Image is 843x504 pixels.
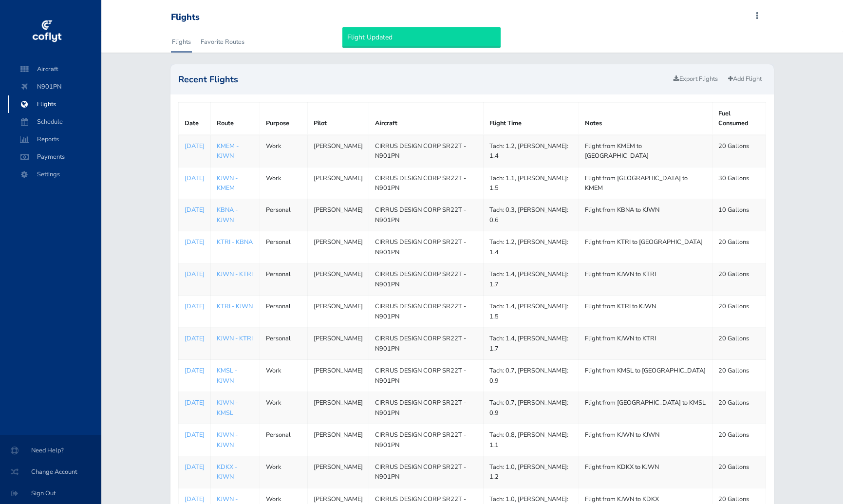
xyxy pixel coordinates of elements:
[579,199,712,231] td: Flight from KBNA to KJWN
[308,360,369,392] td: [PERSON_NAME]
[483,102,579,134] th: Flight Time
[12,463,90,481] span: Change Account
[712,135,766,167] td: 20 Gallons
[217,174,238,192] a: KJWN - KMEM
[308,424,369,456] td: [PERSON_NAME]
[308,102,369,134] th: Pilot
[712,360,766,392] td: 20 Gallons
[712,456,766,488] td: 20 Gallons
[369,296,483,328] td: CIRRUS DESIGN CORP SR22T - N901PN
[308,231,369,263] td: [PERSON_NAME]
[260,167,308,199] td: Work
[483,360,579,392] td: Tach: 0.7, [PERSON_NAME]: 0.9
[185,334,205,343] a: [DATE]
[369,263,483,296] td: CIRRUS DESIGN CORP SR22T - N901PN
[579,135,712,167] td: Flight from KMEM to [GEOGRAPHIC_DATA]
[260,360,308,392] td: Work
[185,205,205,215] a: [DATE]
[185,173,205,183] a: [DATE]
[171,31,192,53] a: Flights
[369,424,483,456] td: CIRRUS DESIGN CORP SR22T - N901PN
[260,135,308,167] td: Work
[217,398,238,417] a: KJWN - KMSL
[724,72,766,86] a: Add Flight
[178,102,210,134] th: Date
[185,462,205,472] a: [DATE]
[217,334,253,343] a: KJWN - KTRI
[185,494,205,504] a: [DATE]
[579,424,712,456] td: Flight from KJWN to KJWN
[178,75,669,84] h2: Recent Flights
[483,392,579,424] td: Tach: 0.7, [PERSON_NAME]: 0.9
[369,456,483,488] td: CIRRUS DESIGN CORP SR22T - N901PN
[12,442,90,459] span: Need Help?
[712,424,766,456] td: 20 Gallons
[369,167,483,199] td: CIRRUS DESIGN CORP SR22T - N901PN
[669,72,722,86] a: Export Flights
[712,231,766,263] td: 20 Gallons
[483,231,579,263] td: Tach: 1.2, [PERSON_NAME]: 1.4
[712,296,766,328] td: 20 Gallons
[712,167,766,199] td: 30 Gallons
[483,199,579,231] td: Tach: 0.3, [PERSON_NAME]: 0.6
[369,392,483,424] td: CIRRUS DESIGN CORP SR22T - N901PN
[217,430,238,449] a: KJWN - KJWN
[579,102,712,134] th: Notes
[185,366,205,375] a: [DATE]
[712,102,766,134] th: Fuel Consumed
[308,392,369,424] td: [PERSON_NAME]
[369,199,483,231] td: CIRRUS DESIGN CORP SR22T - N901PN
[483,167,579,199] td: Tach: 1.1, [PERSON_NAME]: 1.5
[579,296,712,328] td: Flight from KTRI to KJWN
[18,78,92,95] span: N901PN
[185,269,205,279] a: [DATE]
[483,296,579,328] td: Tach: 1.4, [PERSON_NAME]: 1.5
[217,270,253,279] a: KJWN - KTRI
[308,456,369,488] td: [PERSON_NAME]
[308,296,369,328] td: [PERSON_NAME]
[260,199,308,231] td: Personal
[12,485,90,502] span: Sign Out
[579,392,712,424] td: Flight from [GEOGRAPHIC_DATA] to KMSL
[18,113,92,131] span: Schedule
[579,360,712,392] td: Flight from KMSL to [GEOGRAPHIC_DATA]
[185,237,205,247] a: [DATE]
[308,328,369,360] td: [PERSON_NAME]
[712,263,766,296] td: 20 Gallons
[483,135,579,167] td: Tach: 1.2, [PERSON_NAME]: 1.4
[260,456,308,488] td: Work
[260,102,308,134] th: Purpose
[217,366,237,385] a: KMSL - KJWN
[308,199,369,231] td: [PERSON_NAME]
[483,328,579,360] td: Tach: 1.4, [PERSON_NAME]: 1.7
[185,430,205,440] a: [DATE]
[712,392,766,424] td: 20 Gallons
[31,17,63,46] img: coflyt logo
[308,167,369,199] td: [PERSON_NAME]
[483,424,579,456] td: Tach: 0.8, [PERSON_NAME]: 1.1
[369,360,483,392] td: CIRRUS DESIGN CORP SR22T - N901PN
[308,263,369,296] td: [PERSON_NAME]
[712,199,766,231] td: 10 Gallons
[342,27,501,48] div: Flight Updated
[217,238,253,246] a: KTRI - KBNA
[185,141,205,151] a: [DATE]
[185,301,205,311] a: [DATE]
[18,95,92,113] span: Flights
[260,296,308,328] td: Personal
[210,102,260,134] th: Route
[579,456,712,488] td: Flight from KDKX to KJWN
[260,424,308,456] td: Personal
[185,398,205,408] p: [DATE]
[217,205,238,224] a: KBNA - KJWN
[369,135,483,167] td: CIRRUS DESIGN CORP SR22T - N901PN
[217,463,237,481] a: KDKX - KJWN
[18,166,92,183] span: Settings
